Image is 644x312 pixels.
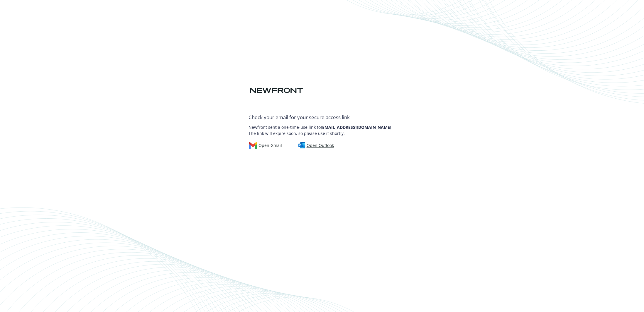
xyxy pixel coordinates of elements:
img: outlook-logo.svg [298,142,305,149]
div: Open Outlook [298,142,334,149]
div: Open Gmail [249,142,282,149]
div: Check your email for your secure access link [249,114,395,121]
a: Open Gmail [249,142,287,149]
p: Newfront sent a one-time-use link to . The link will expire soon, so please use it shortly. [249,121,395,136]
img: gmail-logo.svg [249,142,258,149]
a: Open Outlook [298,142,339,149]
img: Newfront logo [249,85,304,96]
b: [EMAIL_ADDRESS][DOMAIN_NAME] [321,124,392,130]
